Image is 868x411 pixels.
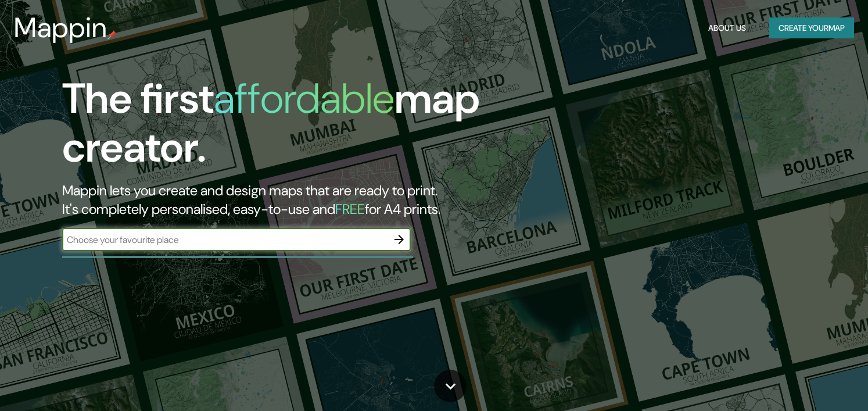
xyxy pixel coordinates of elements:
[62,74,496,181] h1: The first map creator.
[14,12,107,44] h3: Mappin
[335,200,365,218] h5: FREE
[769,17,854,39] button: Create yourmap
[214,72,394,126] h1: affordable
[62,181,496,219] h2: Mappin lets you create and design maps that are ready to print. It's completely personalised, eas...
[704,17,751,39] button: About Us
[107,30,117,40] img: mappin-pin
[62,233,388,246] input: Choose your favourite place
